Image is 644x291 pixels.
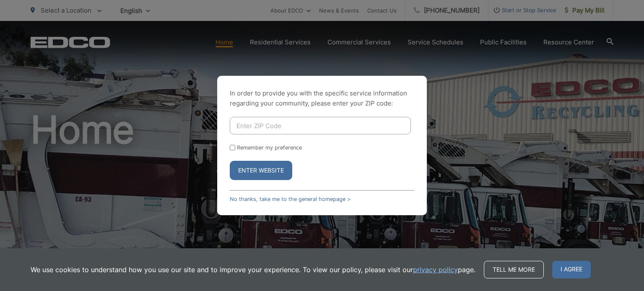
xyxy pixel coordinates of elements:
[230,161,292,180] button: Enter Website
[230,117,411,134] input: Enter ZIP Code
[552,261,591,278] span: I agree
[413,265,458,275] a: privacy policy
[484,261,544,278] a: Tell me more
[31,265,475,275] p: We use cookies to understand how you use our site and to improve your experience. To view our pol...
[230,88,414,108] p: In order to provide you with the specific service information regarding your community, please en...
[230,196,351,202] a: No thanks, take me to the general homepage >
[237,144,302,151] label: Remember my preference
